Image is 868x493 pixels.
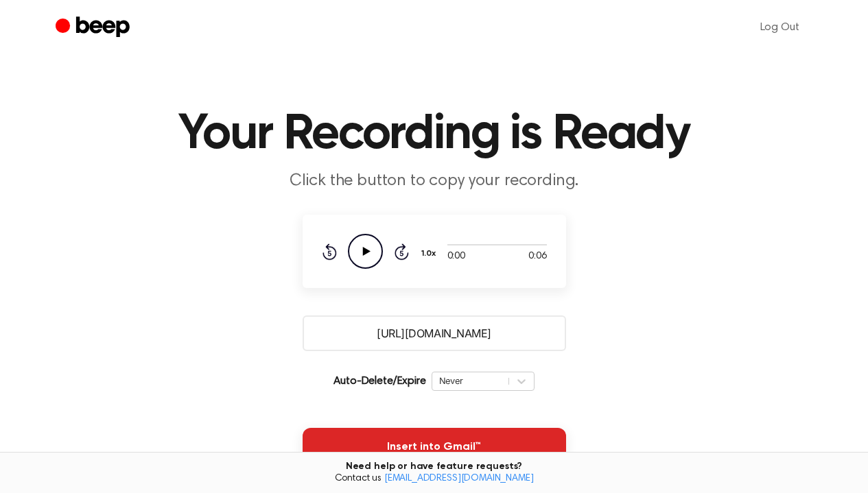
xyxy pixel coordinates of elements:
span: 0:00 [447,250,465,264]
a: Log Out [747,11,813,44]
div: Never [439,374,502,387]
button: Insert into Gmail™ [303,428,566,466]
a: Beep [56,14,133,41]
span: Contact us [8,473,860,485]
button: 1.0x [420,242,441,265]
a: [EMAIL_ADDRESS][DOMAIN_NAME] [384,474,534,483]
h1: Your Recording is Ready [83,110,786,159]
p: Click the button to copy your recording. [171,170,698,193]
p: Auto-Delete/Expire [333,373,425,389]
span: 0:06 [528,250,546,264]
